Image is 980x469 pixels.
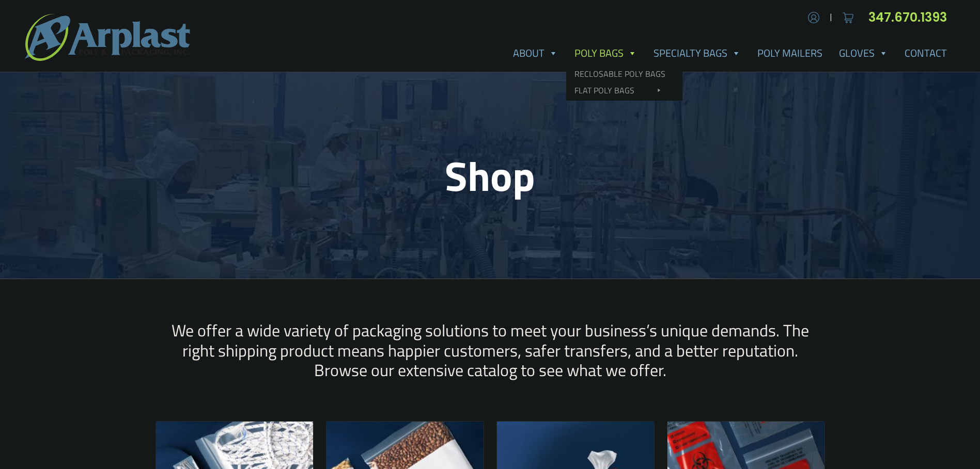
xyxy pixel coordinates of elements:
a: Poly Bags [566,43,645,63]
a: Flat Poly Bags [568,82,680,99]
a: Reclosable Poly Bags [568,66,680,82]
h2: We offer a wide variety of packaging solutions to meet your business’s unique demands. The right ... [155,320,825,380]
a: Contact [896,43,955,63]
a: Specialty Bags [645,43,749,63]
span: | [830,11,832,24]
h1: Shop [155,151,825,200]
a: 347.670.1393 [868,9,955,26]
a: About [505,43,566,63]
a: Gloves [831,43,896,63]
img: logo [25,14,190,61]
a: Poly Mailers [749,43,831,63]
